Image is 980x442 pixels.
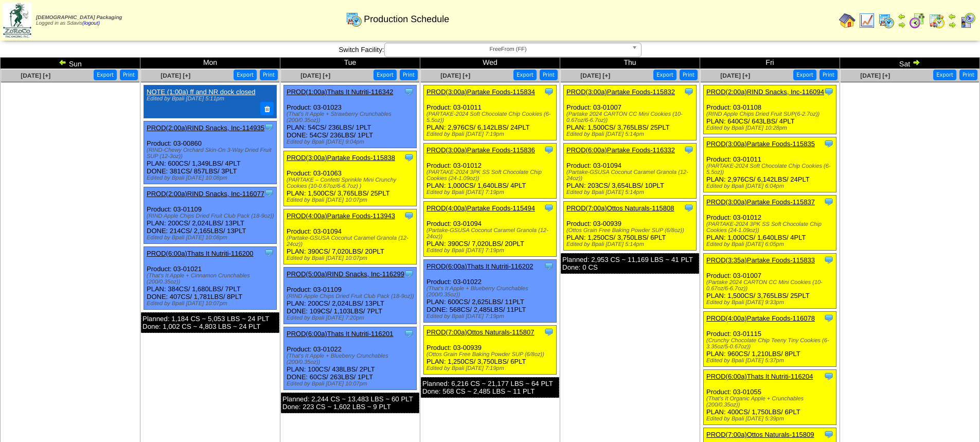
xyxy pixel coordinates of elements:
span: [DATE] [+] [161,72,190,79]
div: Edited by Bpali [DATE] 7:19pm [426,189,556,196]
div: Product: 03-01094 PLAN: 203CS / 3,654LBS / 10PLT [564,144,697,199]
span: Logged in as Sdavis [36,15,122,26]
a: [DATE] [+] [440,72,470,79]
a: PROD(7:00a)Ottos Naturals-115808 [566,204,674,212]
div: (That's It Apple + Blueberry Crunchables (200/0.35oz)) [287,353,416,365]
button: Print [120,69,138,80]
img: Tooltip [684,86,694,97]
div: Planned: 2,953 CS ~ 11,169 LBS ~ 41 PLT Done: 0 CS [561,253,699,274]
div: (RIND-Chewy Orchard Skin-On 3-Way Dried Fruit SUP (12-3oz)) [147,147,276,160]
span: [DEMOGRAPHIC_DATA] Packaging [36,15,122,21]
a: PROD(6:00a)Partake Foods-116332 [566,146,675,154]
img: calendarinout.gif [929,12,945,29]
a: PROD(7:00a)Ottos Naturals-115809 [706,431,814,438]
img: Tooltip [824,255,834,265]
img: Tooltip [824,313,834,323]
a: PROD(3:00a)Partake Foods-115838 [287,154,395,162]
div: (Ottos Grain Free Baking Powder SUP (6/8oz)) [566,227,696,234]
div: Planned: 1,184 CS ~ 5,053 LBS ~ 24 PLT Done: 1,002 CS ~ 4,803 LBS ~ 24 PLT [141,312,279,333]
div: (Partake 2024 CARTON CC Mini Cookies (10-0.67oz/6-6.7oz)) [706,279,836,292]
img: Tooltip [404,210,414,221]
a: PROD(3:00a)Partake Foods-115835 [706,140,815,148]
img: arrowleft.gif [948,12,956,21]
a: [DATE] [+] [860,72,890,79]
div: (That's It Organic Apple + Crunchables (200/0.35oz)) [706,396,836,408]
div: Edited by Bpali [DATE] 9:04pm [287,139,416,145]
div: Product: 03-00860 PLAN: 600CS / 1,349LBS / 4PLT DONE: 381CS / 857LBS / 3PLT [144,121,277,184]
div: Product: 03-01115 PLAN: 960CS / 1,210LBS / 8PLT [704,312,836,367]
button: Export [94,69,117,80]
img: line_graph.gif [859,12,875,29]
span: Production Schedule [364,14,449,25]
button: Export [513,69,537,80]
button: Print [400,69,418,80]
a: PROD(4:00a)Partake Foods-113943 [287,212,395,220]
img: Tooltip [824,429,834,439]
img: Tooltip [684,145,694,155]
a: PROD(6:00a)Thats It Nutriti-116200 [147,250,253,257]
div: (Crunchy Chocolate Chip Teeny Tiny Cookies (6-3.35oz/5-0.67oz)) [706,338,836,350]
span: FreeFrom (FF) [389,43,628,56]
img: Tooltip [404,269,414,279]
a: [DATE] [+] [720,72,750,79]
img: Tooltip [684,203,694,213]
div: Edited by Bpali [DATE] 5:11pm [147,96,271,102]
div: Edited by Bpali [DATE] 9:33pm [706,299,836,306]
div: Edited by Bpali [DATE] 5:14pm [566,241,696,247]
img: arrowright.gif [898,21,906,29]
button: Print [260,69,278,80]
a: [DATE] [+] [300,72,330,79]
a: (logout) [82,21,100,26]
div: Edited by Bpali [DATE] 10:08pm [147,175,276,181]
div: Edited by Bpali [DATE] 5:14pm [566,131,696,137]
button: Print [680,69,698,80]
div: (Partake-GSUSA Coconut Caramel Granola (12-24oz)) [287,235,416,247]
img: Tooltip [404,86,414,97]
div: Product: 03-01012 PLAN: 1,000CS / 1,640LBS / 4PLT [424,144,557,199]
img: Tooltip [264,188,274,198]
a: PROD(2:00a)RIND Snacks, Inc-114935 [147,124,264,132]
div: (Partake-GSUSA Coconut Caramel Granola (12-24oz)) [426,227,556,240]
a: PROD(3:35a)Partake Foods-115833 [706,256,815,264]
img: arrowleft.gif [59,58,67,66]
img: Tooltip [824,197,834,207]
td: Thu [560,58,700,69]
div: (RIND Apple Chips Dried Fruit Club Pack (18-9oz)) [287,293,416,299]
div: (That's It Apple + Blueberry Crunchables (200/0.35oz)) [426,286,556,298]
img: Tooltip [824,371,834,381]
div: (Partake 2024 CARTON CC Mini Cookies (10-0.67oz/6-6.7oz)) [566,111,696,123]
div: Edited by Bpali [DATE] 5:37pm [706,358,836,364]
div: Product: 03-01011 PLAN: 2,976CS / 6,142LBS / 24PLT [424,85,557,140]
a: PROD(3:00a)Partake Foods-115832 [566,88,675,96]
a: PROD(6:00a)Thats It Nutriti-116202 [426,262,533,270]
div: Edited by Bpali [DATE] 10:07pm [287,381,416,387]
div: Product: 03-01063 PLAN: 1,500CS / 3,765LBS / 25PLT [284,151,417,206]
div: Edited by Bpali [DATE] 10:28pm [706,125,836,131]
img: Tooltip [404,328,414,339]
a: PROD(7:00a)Ottos Naturals-115807 [426,328,534,336]
div: Product: 03-01109 PLAN: 200CS / 2,024LBS / 13PLT DONE: 109CS / 1,103LBS / 7PLT [284,268,417,324]
img: arrowright.gif [912,58,920,66]
a: PROD(5:00a)RIND Snacks, Inc-116299 [287,270,404,278]
button: Export [793,69,816,80]
div: Edited by Bpali [DATE] 10:07pm [147,300,276,307]
img: Tooltip [824,138,834,149]
a: PROD(3:00a)Partake Foods-115837 [706,198,815,206]
div: Edited by Bpali [DATE] 7:20pm [287,315,416,321]
img: Tooltip [544,261,554,271]
img: zoroco-logo-small.webp [3,3,31,38]
div: Product: 03-01007 PLAN: 1,500CS / 3,765LBS / 25PLT [564,85,697,140]
img: Tooltip [544,203,554,213]
img: Tooltip [264,122,274,132]
div: Product: 03-01109 PLAN: 200CS / 2,024LBS / 13PLT DONE: 214CS / 2,165LBS / 13PLT [144,187,277,243]
div: Edited by Bpali [DATE] 7:19pm [426,365,556,372]
div: Product: 03-01011 PLAN: 2,976CS / 6,142LBS / 24PLT [704,137,836,192]
div: Product: 03-01094 PLAN: 390CS / 7,020LBS / 20PLT [424,202,557,257]
div: Product: 03-01021 PLAN: 384CS / 1,680LBS / 7PLT DONE: 407CS / 1,781LBS / 8PLT [144,246,277,309]
div: Product: 03-00939 PLAN: 1,250CS / 3,750LBS / 6PLT [564,202,697,251]
div: Edited by Bpali [DATE] 5:39pm [706,416,836,422]
div: Product: 03-01023 PLAN: 54CS / 236LBS / 1PLT DONE: 54CS / 236LBS / 1PLT [284,85,417,148]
